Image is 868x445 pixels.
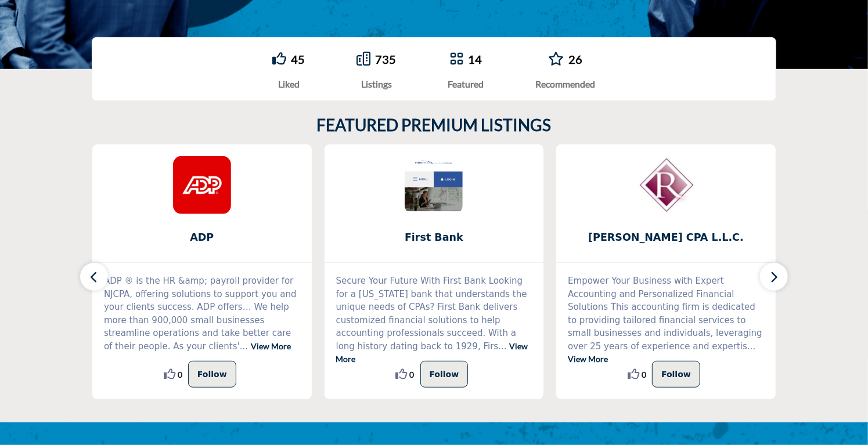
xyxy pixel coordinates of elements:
[449,52,463,67] a: Go to Featured
[104,274,300,353] p: ADP ® is the HR &amp; payroll provider for NJCPA, offering solutions to support you and your clie...
[637,156,695,214] img: Rivero CPA L.L.C.
[325,222,544,253] a: First Bank
[410,368,415,381] span: 0
[430,367,459,381] p: Follow
[568,274,764,366] p: Empower Your Business with Expert Accounting and Personalized Financial Solutions This accounting...
[273,52,287,66] i: Go to Liked
[110,222,294,253] b: ADP
[291,52,305,66] a: 45
[240,341,248,352] span: ...
[468,52,482,66] a: 14
[652,361,700,388] button: Follow
[342,230,527,245] span: First Bank
[273,77,305,91] div: Liked
[336,274,532,366] p: Secure Your Future With First Bank Looking for a [US_STATE] bank that understands the unique need...
[568,354,608,364] a: View More
[357,77,397,91] div: Listings
[498,341,506,352] span: ...
[535,77,595,91] div: Recommended
[568,52,582,66] a: 26
[188,361,236,388] button: Follow
[420,361,469,388] button: Follow
[642,368,646,381] span: 0
[376,52,397,66] a: 735
[110,230,294,245] span: ADP
[173,156,231,214] img: ADP
[448,77,484,91] div: Featured
[556,222,776,253] a: [PERSON_NAME] CPA L.L.C.
[747,341,755,352] span: ...
[197,367,227,381] p: Follow
[661,367,691,381] p: Follow
[342,222,527,253] b: First Bank
[548,52,564,67] a: Go to Recommended
[92,222,312,253] a: ADP
[405,156,463,214] img: First Bank
[574,230,758,245] span: [PERSON_NAME] CPA L.L.C.
[178,368,182,381] span: 0
[336,341,528,364] a: View More
[574,222,758,253] b: Rivero CPA L.L.C.
[317,115,552,135] h2: FEATURED PREMIUM LISTINGS
[251,341,291,351] a: View More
